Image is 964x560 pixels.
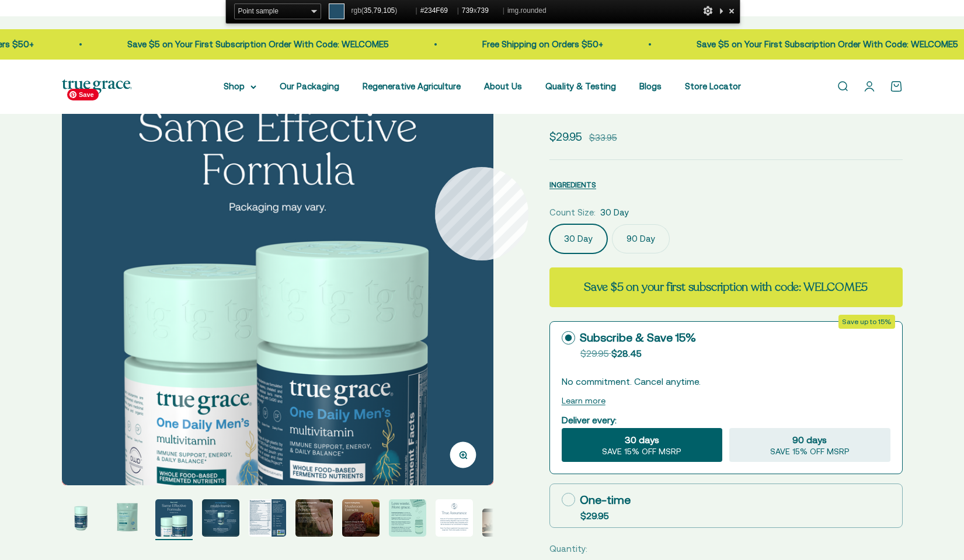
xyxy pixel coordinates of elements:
span: 739 [477,6,489,15]
span: x [462,4,500,18]
a: Regenerative Agriculture [363,81,461,91]
img: One Daily Men's Multivitamin [295,499,333,537]
div: Close and Stop Picking [726,4,737,18]
summary: Shop [224,79,256,93]
img: One Daily Men's Multivitamin [202,499,239,537]
button: Go to item 8 [389,499,426,540]
button: Go to item 4 [202,499,239,540]
span: 739 [462,6,474,15]
span: #234F69 [420,4,454,18]
button: Go to item 10 [482,509,520,540]
span: 30 Day [600,206,629,220]
span: | [457,6,459,15]
span: 79 [374,6,381,15]
a: Store Locator [685,81,741,91]
p: Save $5 on Your First Subscription Order With Code: WELCOME5 [127,37,389,51]
sale-price: $29.95 [549,128,582,145]
span: 35 [364,6,371,15]
span: .rounded [518,6,546,15]
span: | [503,6,504,15]
button: Go to item 3 [155,499,193,540]
a: Quality & Testing [545,81,616,91]
label: Quantity: [549,542,587,556]
span: rgb( , , ) [352,4,413,18]
legend: Count Size: [549,206,596,220]
button: Go to item 5 [249,499,286,540]
span: 105 [383,6,395,15]
img: Daily Multivitamin for Immune Support, Energy, and Daily Balance* - Vitamin A, Vitamin D3, and Zi... [109,499,146,537]
img: One Daily Men's Multivitamin [389,499,426,537]
span: INGREDIENTS [549,180,596,189]
button: Go to item 6 [295,499,333,540]
a: Our Packaging [280,81,339,91]
a: Free Shipping on Orders $50+ [482,39,603,49]
img: One Daily Men's Multivitamin [436,499,473,537]
button: INGREDIENTS [549,178,596,192]
div: Collapse This Panel [716,4,726,18]
button: Go to item 9 [436,499,473,540]
p: Save $5 on Your First Subscription Order With Code: WELCOME5 [697,37,958,51]
img: One Daily Men's Multivitamin [62,54,493,485]
a: About Us [484,81,522,91]
span: Save [67,89,99,100]
compare-at-price: $33.95 [589,131,617,145]
button: Go to item 7 [342,499,380,540]
img: One Daily Men's Multivitamin [249,499,286,537]
a: Blogs [639,81,662,91]
img: One Daily Men's Multivitamin [342,499,380,537]
img: One Daily Men's Multivitamin [155,499,193,537]
button: Go to item 1 [62,499,99,540]
span: img [507,4,547,18]
img: One Daily Men's Multivitamin [62,499,99,537]
div: Options [702,4,714,18]
button: Go to item 2 [109,499,146,540]
strong: Save $5 on your first subscription with code: WELCOME5 [584,279,868,295]
span: | [416,6,417,15]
